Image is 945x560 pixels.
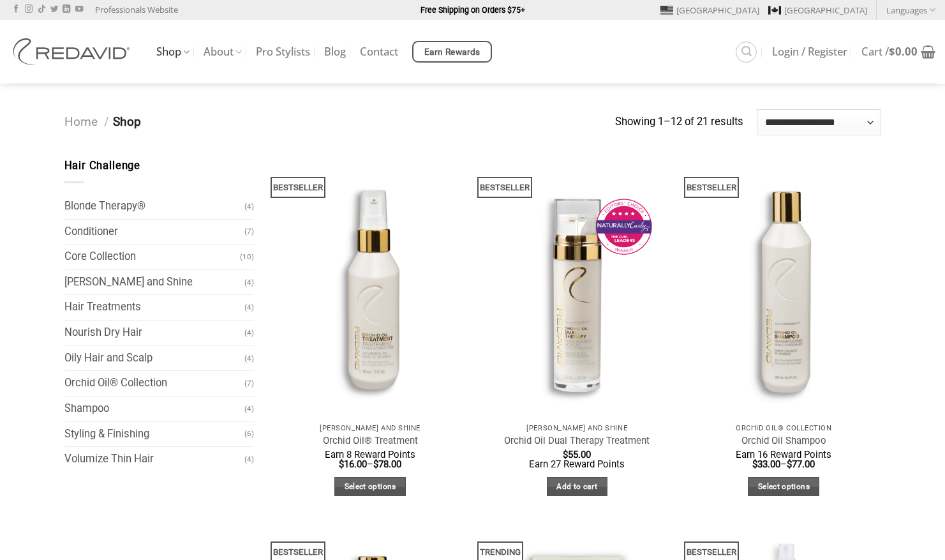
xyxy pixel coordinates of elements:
a: [PERSON_NAME] and Shine [64,270,245,295]
span: $ [787,458,792,470]
bdi: 78.00 [373,458,401,470]
span: Earn 16 Reward Points [736,449,831,460]
a: Login / Register [772,40,847,63]
a: Core Collection [64,245,241,269]
a: Contact [360,40,398,63]
span: (10) [240,246,254,268]
a: Follow on YouTube [75,5,83,14]
a: Follow on Facebook [12,5,20,14]
a: [GEOGRAPHIC_DATA] [660,1,759,20]
span: $ [373,458,378,470]
span: Login / Register [772,47,847,57]
p: [PERSON_NAME] and Shine [486,424,668,432]
a: Cart /$0.00 [861,38,935,66]
span: (4) [244,195,254,218]
span: Cart / [861,47,918,57]
span: (4) [244,296,254,319]
span: (4) [244,398,254,420]
a: Follow on Instagram [25,5,33,14]
span: (4) [244,448,254,471]
span: (7) [244,372,254,395]
a: Search [736,42,757,63]
span: (4) [244,271,254,294]
a: Languages [886,1,935,19]
a: [GEOGRAPHIC_DATA] [768,1,867,20]
strong: Free Shipping on Orders $75+ [420,5,525,15]
nav: Shop [64,112,616,132]
span: Hair Challenge [64,160,141,172]
bdi: 0.00 [889,44,918,59]
span: $ [339,458,344,470]
a: Nourish Dry Hair [64,321,245,345]
span: (6) [244,423,254,445]
a: Add to cart: “Orchid Oil Dual Therapy Treatment” [547,477,607,497]
a: Orchid Oil® Treatment [273,158,468,417]
span: (4) [244,322,254,344]
a: Pro Stylists [256,40,310,63]
a: Follow on LinkedIn [63,5,70,14]
p: [PERSON_NAME] and Shine [279,424,461,432]
a: About [204,40,242,64]
span: / [104,114,109,129]
select: Shop order [757,109,881,135]
a: Orchid Oil Shampoo [687,158,881,417]
img: REDAVID Salon Products | United States [10,38,137,65]
p: Orchid Oil® Collection [693,424,875,432]
span: (7) [244,220,254,243]
span: Earn 27 Reward Points [529,458,625,470]
bdi: 33.00 [752,458,780,470]
a: Orchid Oil® Collection [64,371,245,396]
span: Earn 8 Reward Points [325,449,415,460]
a: Volumize Thin Hair [64,447,245,472]
a: Shampoo [64,397,245,421]
a: Orchid Oil Shampoo [741,435,826,447]
a: Conditioner [64,220,245,245]
bdi: 77.00 [787,458,815,470]
a: Select options for “Orchid Oil® Treatment” [334,477,406,497]
a: Blonde Therapy® [64,194,245,219]
a: Blog [324,40,346,63]
span: – [693,450,875,469]
a: Select options for “Orchid Oil Shampoo” [748,477,819,497]
span: $ [889,44,895,59]
img: REDAVID Orchid Oil Shampoo [687,158,881,417]
a: Follow on Twitter [50,5,58,14]
bdi: 55.00 [563,449,591,460]
span: (4) [244,347,254,370]
a: Styling & Finishing [64,422,245,447]
a: Earn Rewards [412,41,492,63]
bdi: 16.00 [339,458,367,470]
a: Follow on TikTok [38,5,45,14]
a: Home [64,114,98,129]
img: REDAVID Orchid Oil Treatment 90ml [273,158,468,417]
span: Earn Rewards [424,45,480,59]
p: Showing 1–12 of 21 results [615,114,743,131]
span: $ [563,449,568,460]
img: REDAVID Orchid Oil Dual Therapy ~ Award Winning Curl Care [480,158,674,417]
a: Orchid Oil Dual Therapy Treatment [504,435,650,447]
a: Oily Hair and Scalp [64,346,245,371]
span: – [279,450,461,469]
a: Shop [156,40,190,64]
a: Hair Treatments [64,295,245,320]
a: Orchid Oil Dual Therapy Treatment [480,158,674,417]
a: Orchid Oil® Treatment [323,435,418,447]
span: $ [752,458,757,470]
